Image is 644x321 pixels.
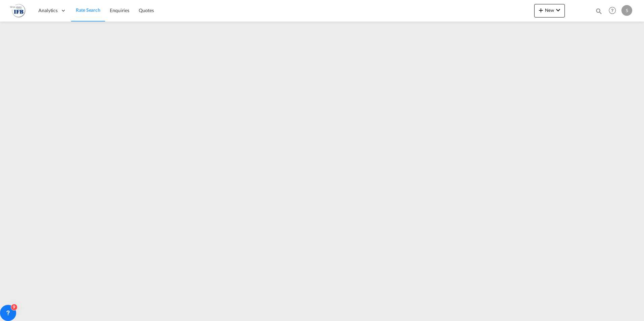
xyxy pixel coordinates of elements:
[76,7,100,13] span: Rate Search
[38,7,58,14] span: Analytics
[607,5,621,17] div: Help
[621,5,632,16] div: S
[595,7,603,17] div: icon-magnify
[537,6,545,14] md-icon: icon-plus 400-fg
[10,3,25,18] img: de31bbe0256b11eebba44b54815f083d.png
[607,5,618,16] span: Help
[534,4,565,17] button: icon-plus 400-fgNewicon-chevron-down
[537,7,562,13] span: New
[139,7,154,13] span: Quotes
[110,7,129,13] span: Enquiries
[554,6,562,14] md-icon: icon-chevron-down
[595,7,603,15] md-icon: icon-magnify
